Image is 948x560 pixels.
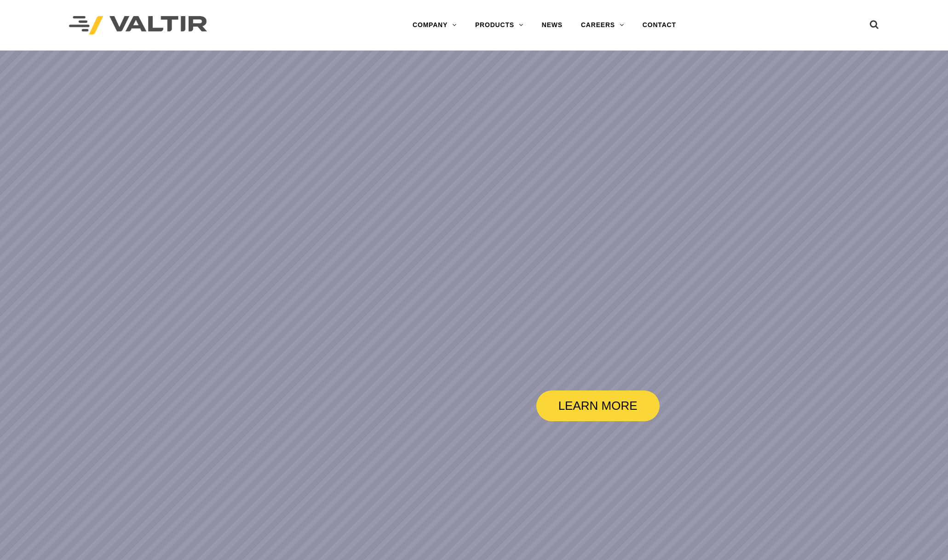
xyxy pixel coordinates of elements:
a: CONTACT [633,16,685,34]
a: PRODUCTS [466,16,533,34]
a: CAREERS [572,16,633,34]
a: NEWS [533,16,572,34]
img: Valtir [69,16,207,35]
a: COMPANY [403,16,466,34]
a: LEARN MORE [536,390,660,421]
